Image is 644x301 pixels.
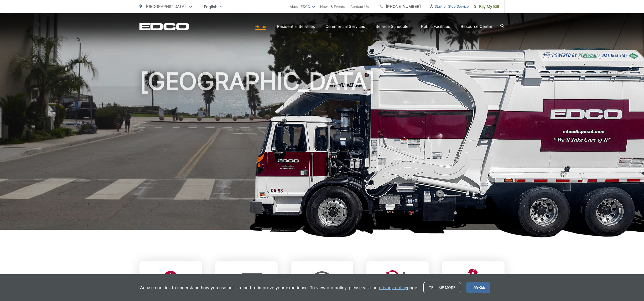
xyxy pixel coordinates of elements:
[421,23,450,30] a: Public Facilities
[466,282,490,293] span: I agree
[139,23,189,30] a: EDCD logo. Return to the homepage.
[146,4,186,9] span: [GEOGRAPHIC_DATA]
[290,3,315,10] a: About EDCO
[277,23,315,30] a: Residential Services
[325,23,365,30] a: Commercial Services
[423,282,461,293] a: Tell me more
[461,23,492,30] a: Resource Center
[350,3,369,10] a: Contact Us
[139,284,418,291] p: We use cookies to understand how you use our site and to improve your experience. To view our pol...
[320,3,345,10] a: News & Events
[474,3,499,10] span: Pay My Bill
[255,23,266,30] a: Home
[376,23,411,30] a: Service Schedules
[379,284,407,291] a: privacy policy
[200,2,226,11] span: English
[139,68,505,235] h1: [GEOGRAPHIC_DATA]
